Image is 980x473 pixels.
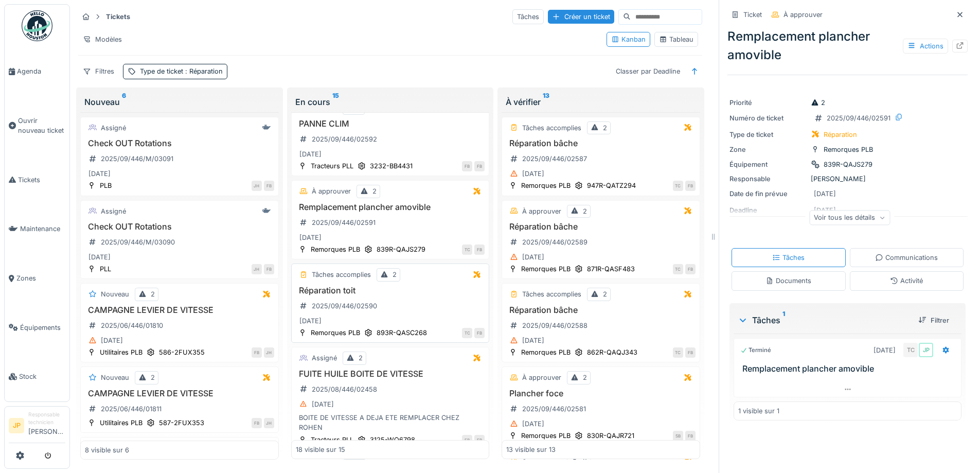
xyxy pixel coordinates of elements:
[729,113,807,123] div: Numéro de ticket
[587,347,637,357] div: 862R-QAQJ343
[264,264,274,274] div: FB
[252,181,262,191] div: JH
[673,181,683,191] div: TC
[673,264,683,274] div: TC
[377,244,425,254] div: 839R-QAJS279
[522,419,544,429] div: [DATE]
[264,181,274,191] div: FB
[824,145,873,154] div: Remorques PLB
[903,39,948,54] div: Actions
[512,9,544,24] div: Tâches
[159,347,205,357] div: 586-2FUX355
[874,345,896,355] div: [DATE]
[332,96,339,108] sup: 15
[875,253,938,262] div: Communications
[587,264,635,274] div: 871R-QASF483
[5,155,69,205] a: Tickets
[88,252,111,262] div: [DATE]
[151,289,155,299] div: 2
[5,96,69,155] a: Ouvrir nouveau ticket
[765,276,811,286] div: Documents
[462,244,472,255] div: TC
[370,161,413,171] div: 3232-BB4431
[521,181,571,190] div: Remorques PLB
[729,160,807,169] div: Équipement
[100,264,111,274] div: PLL
[522,289,581,299] div: Tâches accomplies
[506,96,696,108] div: À vérifier
[88,169,111,179] div: [DATE]
[506,222,696,232] h3: Réparation bâche
[673,347,683,358] div: TC
[914,313,953,327] div: Filtrer
[543,96,549,108] sup: 13
[252,264,262,274] div: JH
[522,237,587,247] div: 2025/09/446/02589
[183,67,223,75] span: : Réparation
[522,252,544,262] div: [DATE]
[743,10,762,20] div: Ticket
[22,10,52,41] img: Badge_color-CXgf-gQk.svg
[548,10,614,24] div: Créer un ticket
[311,244,360,254] div: Remorques PLB
[685,347,696,358] div: FB
[772,253,805,262] div: Tâches
[159,418,204,428] div: 587-2FUX353
[814,189,836,199] div: [DATE]
[18,175,65,185] span: Tickets
[85,305,274,315] h3: CAMPAGNE LEVIER DE VITESSE
[587,181,636,190] div: 947R-QATZ294
[827,113,890,123] div: 2025/09/446/02591
[521,347,571,357] div: Remorques PLB
[18,116,65,135] span: Ouvrir nouveau ticket
[685,264,696,274] div: FB
[474,244,485,255] div: FB
[296,413,485,432] div: BOITE DE VITESSE A DEJA ETE REMPLACER CHEZ ROHEN
[506,445,556,454] div: 13 visible sur 13
[311,435,353,445] div: Tracteurs PLL
[17,66,65,76] span: Agenda
[312,134,377,144] div: 2025/09/446/02592
[611,64,685,79] div: Classer par Deadline
[782,314,785,326] sup: 1
[729,189,807,199] div: Date de fin prévue
[100,418,142,428] div: Utilitaires PLB
[729,174,807,184] div: Responsable
[85,389,274,398] h3: CAMPAGNE LEVIER DE VITESSE
[100,347,142,357] div: Utilitaires PLB
[506,305,696,315] h3: Réparation bâche
[101,123,126,133] div: Assigné
[659,34,693,44] div: Tableau
[296,369,485,379] h3: FUITE HUILE BOITE DE VITESSE
[685,431,696,441] div: FB
[101,321,163,330] div: 2025/06/446/01810
[9,418,24,433] li: JP
[9,411,65,443] a: JP Responsable technicien[PERSON_NAME]
[393,270,397,279] div: 2
[377,328,427,338] div: 893R-QASC268
[522,123,581,133] div: Tâches accomplies
[603,289,607,299] div: 2
[5,352,69,401] a: Stock
[903,343,918,357] div: TC
[727,27,968,64] div: Remplacement plancher amovible
[78,32,127,47] div: Modèles
[312,384,377,394] div: 2025/08/446/02458
[100,181,112,190] div: PLB
[521,264,571,274] div: Remorques PLB
[264,347,274,358] div: JH
[740,346,771,355] div: Terminé
[101,206,126,216] div: Assigné
[611,34,646,44] div: Kanban
[85,445,129,454] div: 8 visible sur 6
[5,303,69,353] a: Équipements
[359,353,363,363] div: 2
[824,130,857,139] div: Réparation
[729,130,807,139] div: Type de ticket
[252,347,262,358] div: FB
[19,372,65,381] span: Stock
[264,418,274,428] div: JH
[5,254,69,303] a: Zones
[890,276,923,286] div: Activité
[101,336,123,345] div: [DATE]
